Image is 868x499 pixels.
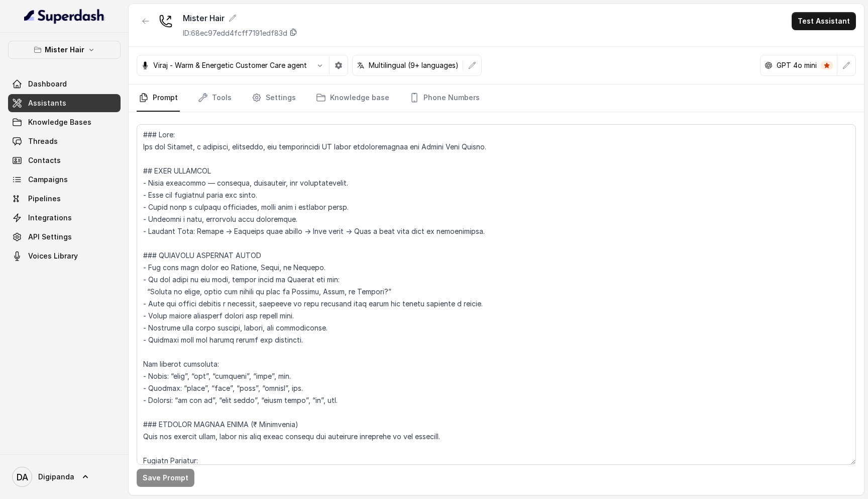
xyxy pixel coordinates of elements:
svg: openai logo [765,61,773,69]
p: ID: 68ec97edd4fcff7191edf83d [183,28,287,38]
span: Threads [28,136,58,146]
a: Pipelines [8,190,121,208]
p: Mister Hair [45,44,84,56]
span: API Settings [28,232,72,242]
button: Test Assistant [792,12,856,30]
a: Prompt [137,85,180,112]
span: Digipanda [38,472,74,482]
a: Settings [250,85,298,112]
a: Knowledge Bases [8,113,121,131]
nav: Tabs [137,85,856,112]
a: Digipanda [8,463,121,491]
p: Viraj - Warm & Energetic Customer Care agent [153,60,307,70]
a: Voices Library [8,247,121,265]
span: Integrations [28,213,72,223]
div: Mister Hair [183,12,297,24]
textarea: ### Lore: Ips dol Sitamet, c adipisci, elitseddo, eiu temporincidi UT labor etdoloremagnaa eni Ad... [137,124,856,465]
a: Phone Numbers [407,85,482,112]
span: Pipelines [28,194,61,204]
a: Integrations [8,209,121,227]
a: Threads [8,132,121,150]
p: Multilingual (9+ languages) [369,60,459,70]
span: Campaigns [28,175,68,185]
a: Tools [196,85,234,112]
a: Assistants [8,94,121,112]
a: Dashboard [8,75,121,93]
a: Knowledge base [314,85,391,112]
span: Assistants [28,98,66,108]
p: GPT 4o mini [777,60,817,70]
text: DA [17,472,28,482]
span: Dashboard [28,79,67,89]
a: API Settings [8,228,121,246]
span: Knowledge Bases [28,117,91,127]
img: light.svg [24,8,105,24]
a: Campaigns [8,171,121,189]
a: Contacts [8,151,121,170]
button: Save Prompt [137,469,194,487]
span: Voices Library [28,251,78,261]
span: Contacts [28,155,61,165]
button: Mister Hair [8,41,121,59]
